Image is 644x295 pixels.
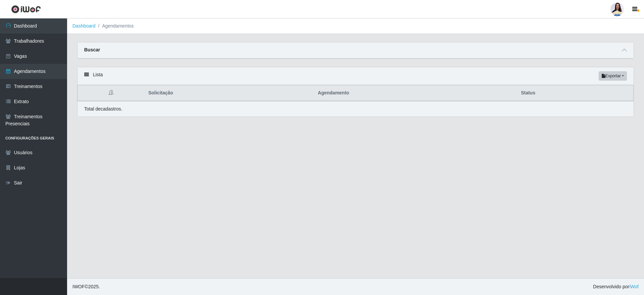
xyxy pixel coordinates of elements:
[11,5,41,13] img: CoreUI Logo
[629,284,639,289] a: iWof
[72,284,85,289] span: IWOF
[67,18,644,34] nav: breadcrumb
[72,283,100,290] span: © 2025 .
[314,85,517,101] th: Agendamento
[517,85,633,101] th: Status
[144,85,314,101] th: Solicitação
[593,283,639,290] span: Desenvolvido por
[96,23,134,30] li: Agendamentos
[599,71,627,81] button: Exportar
[84,47,100,52] strong: Buscar
[84,106,122,113] p: Total de cadastros.
[72,23,96,29] a: Dashboard
[77,67,634,85] div: Lista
